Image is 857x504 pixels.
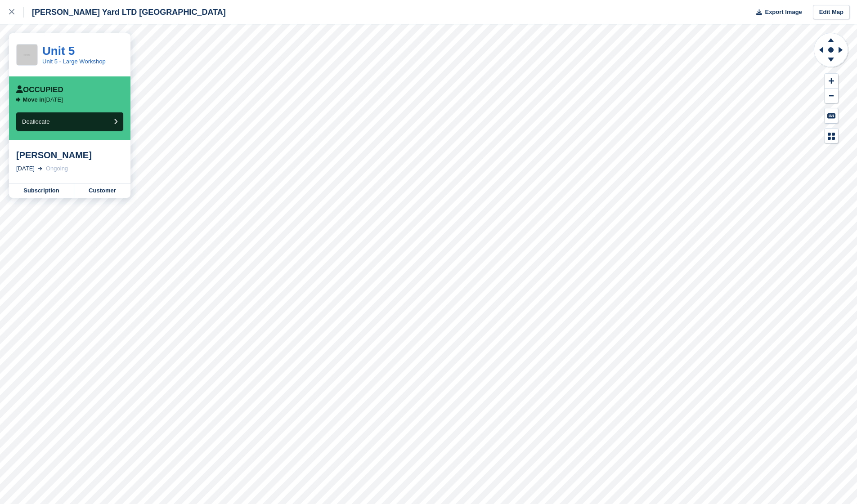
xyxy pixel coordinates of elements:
[24,7,226,18] div: [PERSON_NAME] Yard LTD [GEOGRAPHIC_DATA]
[16,112,123,131] button: Deallocate
[751,5,802,20] button: Export Image
[16,164,35,173] div: [DATE]
[23,96,63,103] p: [DATE]
[38,167,42,170] img: arrow-right-light-icn-cde0832a797a2874e46488d9cf13f60e5c3a73dbe684e267c42b8395dfbc2abf.svg
[825,108,838,123] button: Keyboard Shortcuts
[22,118,49,125] span: Deallocate
[16,97,21,102] img: arrow-right-icn-b7405d978ebc5dd23a37342a16e90eae327d2fa7eb118925c1a0851fb5534208.svg
[16,85,63,94] div: Occupied
[46,164,68,173] div: Ongoing
[23,96,45,103] span: Move in
[42,44,75,58] a: Unit 5
[765,8,802,17] span: Export Image
[74,183,130,198] a: Customer
[825,129,838,143] button: Map Legend
[825,89,838,103] button: Zoom Out
[42,58,106,65] a: Unit 5 - Large Workshop
[813,5,850,20] a: Edit Map
[17,45,37,65] img: 256x256-placeholder-a091544baa16b46aadf0b611073c37e8ed6a367829ab441c3b0103e7cf8a5b1b.png
[825,74,838,89] button: Zoom In
[16,150,123,161] div: [PERSON_NAME]
[9,183,74,198] a: Subscription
